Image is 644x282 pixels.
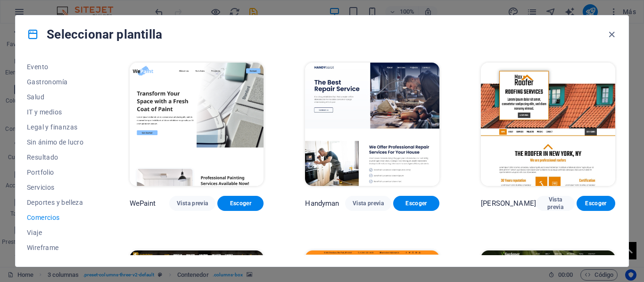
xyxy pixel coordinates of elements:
button: Vista previa [169,196,215,211]
img: WePaint [130,63,264,186]
p: WePaint [130,199,156,208]
span: Comercios [27,214,88,221]
span: Salud [27,93,88,101]
span: Legal y finanzas [27,123,88,131]
span: Deportes y belleza [27,199,88,206]
button: Comercios [27,210,88,225]
button: Servicios [27,180,88,195]
button: Evento [27,59,88,74]
button: Gastronomía [27,74,88,89]
span: IT y medios [27,108,88,116]
span: Servicios [27,184,88,191]
span: Vista previa [177,200,208,207]
button: Escoger [577,196,615,211]
button: Deportes y belleza [27,195,88,210]
span: Escoger [584,200,608,207]
span: Viaje [27,229,88,236]
span: Escoger [225,200,256,207]
span: Vista previa [544,196,567,211]
img: Max Roofer [481,63,615,186]
p: Handyman [305,199,339,208]
span: Gastronomía [27,78,88,86]
button: Salud [27,89,88,105]
button: Escoger [217,196,264,211]
span: Wireframe [27,244,88,251]
span: Evento [27,63,88,71]
button: Escoger [393,196,439,211]
span: Sin ánimo de lucro [27,138,88,146]
h4: Seleccionar plantilla [27,27,162,42]
span: Portfolio [27,169,88,176]
p: [PERSON_NAME] [481,199,536,208]
button: IT y medios [27,105,88,120]
button: Sin ánimo de lucro [27,135,88,150]
img: Handyman [305,63,439,186]
button: Viaje [27,225,88,240]
button: Resultado [27,150,88,165]
span: Resultado [27,153,88,161]
button: Vista previa [345,196,391,211]
span: Escoger [401,200,432,207]
button: Wireframe [27,240,88,255]
button: Vista previa [536,196,575,211]
button: Portfolio [27,165,88,180]
span: Vista previa [353,200,384,207]
button: Legal y finanzas [27,120,88,135]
